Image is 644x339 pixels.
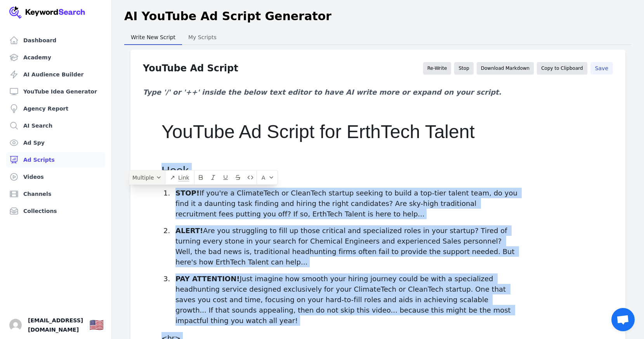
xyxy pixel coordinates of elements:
a: Ad Spy [6,135,105,150]
h2: Hook [161,163,522,178]
a: Collections [6,203,105,219]
div: YouTube Ad Script [143,62,238,74]
h1: YouTube Ad Script for ErthTech Talent [161,123,522,141]
span: Write New Script [128,32,179,43]
p: ↗ [170,173,175,182]
a: AI Audience Builder [6,67,105,82]
span: Multiple [132,174,154,182]
button: ↗Link [165,171,194,185]
a: Dashboard [6,33,105,48]
a: Videos [6,169,105,185]
button: Open user button [9,319,22,331]
a: Academy [6,50,105,65]
button: Download Markdown [477,62,534,74]
button: Copy to Clipboard [537,62,587,74]
a: AI Search [6,118,105,133]
span: My Scripts [185,32,220,43]
div: Open chat [611,308,635,331]
button: Re-Write [423,62,451,74]
div: 🇺🇸 [89,318,104,332]
button: A [257,171,278,185]
p: If you're a ClimateTech or CleanTech startup seeking to build a top-tier talent team, do you find... [175,188,522,219]
a: Ad Scripts [6,152,105,168]
strong: PAY ATTENTION! [175,275,240,283]
button: 🇺🇸 [89,317,104,333]
a: Agency Report [6,101,105,116]
a: Channels [6,186,105,202]
strong: STOP! [175,189,200,197]
h1: AI YouTube Ad Script Generator [124,9,332,23]
button: Multiple [129,171,165,185]
span: A [260,174,267,182]
p: Are you struggling to fill up those critical and specialized roles in your startup? Tired of turn... [175,225,522,267]
button: Save [590,62,613,74]
span: [EMAIL_ADDRESS][DOMAIN_NAME] [28,316,83,334]
strong: ALERT! [175,227,203,235]
button: Stop [454,62,473,74]
img: Your Company [9,6,85,19]
p: Link [178,174,189,182]
div: Type '/' or '++' inside the below text editor to have AI write more or expand on your script. [143,81,613,104]
a: YouTube Idea Generator [6,84,105,99]
p: Just imagine how smooth your hiring journey could be with a specialized headhunting service desig... [175,273,522,326]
